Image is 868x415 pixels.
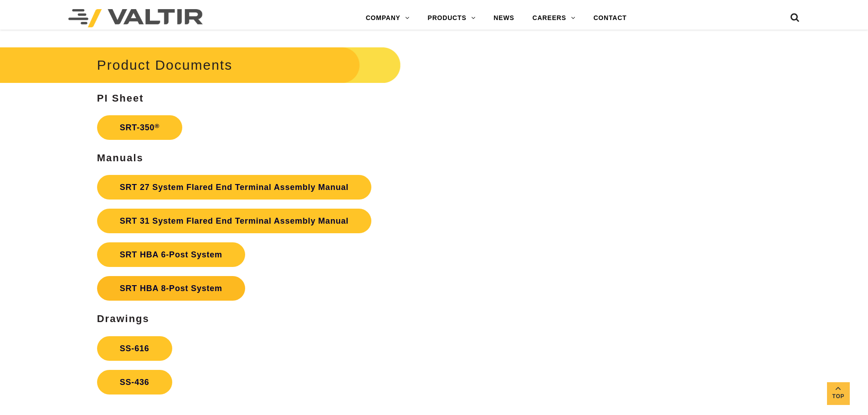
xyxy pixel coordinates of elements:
a: CONTACT [584,9,636,27]
a: SS-616 [97,336,172,361]
img: Valtir [68,9,203,27]
a: NEWS [484,9,523,27]
strong: Drawings [97,313,149,324]
a: SRT 27 System Flared End Terminal Assembly Manual [97,175,371,200]
a: SRT 31 System Flared End Terminal Assembly Manual [97,209,371,233]
a: SRT HBA 6-Post System [97,242,245,267]
a: SRT HBA 8-Post System [97,276,245,301]
a: SRT-350® [97,115,182,140]
strong: Manuals [97,152,144,164]
strong: SRT HBA 6-Post System [120,250,222,259]
a: CAREERS [524,9,585,27]
a: PRODUCTS [419,9,485,27]
sup: ® [154,123,159,129]
strong: PI Sheet [97,92,144,104]
a: COMPANY [357,9,419,27]
a: SS-436 [97,370,172,395]
a: Top [827,382,850,405]
span: Top [827,391,850,402]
